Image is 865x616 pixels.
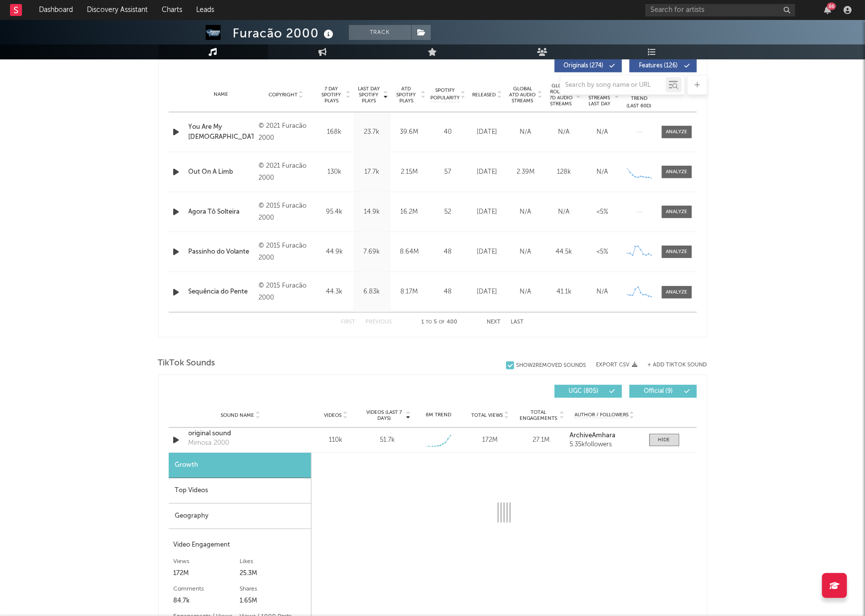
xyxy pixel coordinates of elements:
[467,435,513,445] div: 172M
[518,409,559,421] span: Total Engagements
[240,595,306,607] div: 1.65M
[318,247,351,257] div: 44.9k
[548,207,581,217] div: N/A
[259,120,313,144] div: © 2021 Furacão 2000
[393,167,426,177] div: 2.15M
[240,556,306,568] div: Likes
[638,362,707,368] button: + Add TikTok Sound
[629,385,697,398] button: Official(9)
[174,539,306,551] div: Video Engagement
[318,287,351,297] div: 44.3k
[561,63,607,69] span: Originals ( 274 )
[636,388,682,394] span: Official ( 9 )
[174,556,240,568] div: Views
[189,122,254,142] a: You Are My [DEMOGRAPHIC_DATA]
[415,411,462,419] div: 6M Trend
[575,412,628,418] span: Author / Followers
[596,362,638,368] button: Export CSV
[431,167,466,177] div: 57
[259,280,313,304] div: © 2015 Furacão 2000
[356,127,388,137] div: 23.7k
[629,59,697,72] button: Features(126)
[586,127,619,137] div: N/A
[636,63,682,69] span: Features ( 126 )
[518,435,565,445] div: 27.1M
[431,287,466,297] div: 48
[471,412,503,418] span: Total Views
[586,167,619,177] div: N/A
[366,319,392,325] button: Previous
[169,453,311,478] div: Growth
[471,167,504,177] div: [DATE]
[259,240,313,264] div: © 2015 Furacão 2000
[561,388,607,394] span: UGC ( 805 )
[509,287,543,297] div: N/A
[509,207,543,217] div: N/A
[548,127,581,137] div: N/A
[356,207,388,217] div: 14.9k
[313,435,359,445] div: 110k
[259,160,313,184] div: © 2021 Furacão 2000
[189,438,230,448] div: Mimosa 2000
[318,207,351,217] div: 95.4k
[233,25,336,41] div: Furacão 2000
[393,287,426,297] div: 8.17M
[174,595,240,607] div: 84.7k
[555,59,622,72] button: Originals(274)
[356,247,388,257] div: 7.69k
[517,362,586,369] div: Show 2 Removed Sounds
[189,287,254,297] a: Sequência do Pente
[624,80,654,110] div: Global Streaming Trend (Last 60D)
[827,2,836,10] div: 86
[380,435,395,445] div: 51.7k
[393,207,426,217] div: 16.2M
[586,207,619,217] div: <5%
[169,478,311,504] div: Top Videos
[648,362,707,368] button: + Add TikTok Sound
[240,583,306,595] div: Shares
[189,247,254,257] a: Passinho do Volante
[426,320,432,324] span: to
[189,207,254,217] a: Agora Tô Solteira
[221,412,255,418] span: Sound Name
[189,167,254,177] a: Out On A Limb
[189,429,293,439] a: original sound
[555,385,622,398] button: UGC(805)
[431,247,466,257] div: 48
[471,247,504,257] div: [DATE]
[586,247,619,257] div: <5%
[471,287,504,297] div: [DATE]
[471,127,504,137] div: [DATE]
[824,6,831,14] button: 86
[356,287,388,297] div: 6.83k
[586,287,619,297] div: N/A
[548,167,581,177] div: 128k
[393,247,426,257] div: 8.64M
[364,409,404,421] span: Videos (last 7 days)
[511,319,524,325] button: Last
[431,127,466,137] div: 40
[487,319,501,325] button: Next
[174,568,240,580] div: 172M
[393,127,426,137] div: 39.6M
[509,127,543,137] div: N/A
[318,167,351,177] div: 130k
[169,504,311,529] div: Geography
[356,167,388,177] div: 17.7k
[259,200,313,224] div: © 2015 Furacão 2000
[548,247,581,257] div: 44.5k
[431,207,466,217] div: 52
[341,319,356,325] button: First
[240,568,306,580] div: 25.3M
[412,316,467,328] div: 1 5 400
[570,432,639,439] a: ArchiveAmhara
[570,432,615,439] strong: ArchiveAmhara
[548,287,581,297] div: 41.1k
[645,4,795,16] input: Search for artists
